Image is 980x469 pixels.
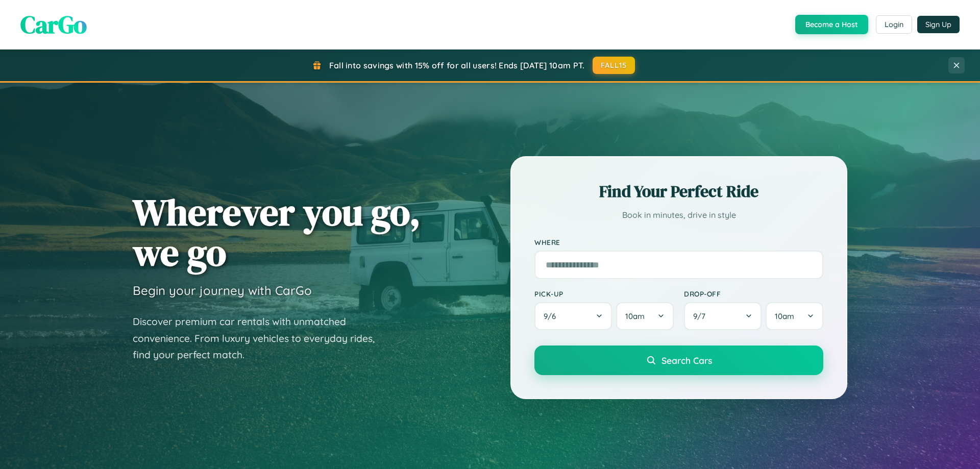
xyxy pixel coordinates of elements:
[766,302,823,330] button: 10am
[625,311,645,321] span: 10am
[534,238,823,246] label: Where
[616,302,674,330] button: 10am
[534,302,612,330] button: 9/6
[534,208,823,223] p: Book in minutes, drive in style
[534,180,823,203] h2: Find Your Perfect Ride
[20,8,87,41] span: CarGo
[544,311,561,321] span: 9 / 6
[534,289,674,298] label: Pick-up
[917,16,960,33] button: Sign Up
[661,355,712,366] span: Search Cars
[593,57,635,74] button: FALL15
[329,60,585,70] span: Fall into savings with 15% off for all users! Ends [DATE] 10am PT.
[133,313,388,363] p: Discover premium car rentals with unmatched convenience. From luxury vehicles to everyday rides, ...
[534,345,823,375] button: Search Cars
[795,15,868,34] button: Become a Host
[684,289,823,298] label: Drop-off
[133,283,312,298] h3: Begin your journey with CarGo
[684,302,762,330] button: 9/7
[775,311,794,321] span: 10am
[876,15,912,34] button: Login
[133,192,421,273] h1: Wherever you go, we go
[693,311,710,321] span: 9 / 7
